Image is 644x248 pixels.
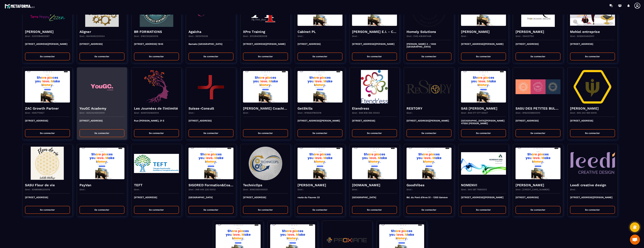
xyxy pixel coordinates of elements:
[189,53,233,60] button: Se connecter
[298,112,321,114] p: Siret : 91182637800018
[134,35,158,37] p: Siret : 91821302600019
[516,129,560,137] button: Se connecter
[461,206,506,214] button: Se connecter
[570,196,615,203] p: [STREET_ADDRESS][PERSON_NAME]
[570,112,597,114] p: Siret : 905 243 168 00010
[79,53,124,60] button: Se connecter
[461,183,506,187] h4: NOMENVI
[25,183,70,187] h4: SASU Fleur de vie
[407,43,451,50] p: [PERSON_NAME] 4 - 1400 [GEOGRAPHIC_DATA]
[407,112,413,114] p: Siret :
[407,106,451,111] h4: RESTORY
[243,112,249,114] p: Siret :
[516,206,560,214] button: Se connecter
[570,70,615,104] img: funnel-background
[298,29,342,34] h4: Cabinet PL
[352,188,358,191] p: Siret :
[243,53,288,60] button: Se connecter
[134,183,179,187] h4: TEFT
[25,53,70,60] button: Se connecter
[25,112,44,114] p: Siret : 1005770927
[516,183,560,187] h4: [PERSON_NAME]
[570,29,615,34] h4: Mehiel entreprise
[516,29,560,34] h4: [PERSON_NAME]
[298,53,342,60] button: Se connecter
[352,206,397,214] button: Se connecter
[134,206,179,214] button: Se connecter
[25,35,49,37] p: Siret : 52510184600067
[516,35,534,37] p: Siret : 394531750
[189,147,233,180] img: funnel-background
[134,70,179,104] img: funnel-background
[352,183,397,187] h4: [DOMAIN_NAME]
[25,206,70,214] button: Se connecter
[189,43,233,50] p: Bamako [GEOGRAPHIC_DATA]
[352,29,397,34] h4: [PERSON_NAME] E.I. - Cabinet Aequivalens
[79,119,124,127] p: [STREET_ADDRESS]
[134,119,179,127] p: Rue [PERSON_NAME], 21 E
[134,106,179,111] h4: Les Journées de l'intimité
[134,196,179,203] p: [STREET_ADDRESS]
[570,43,615,50] p: [STREET_ADDRESS]
[79,147,124,180] img: funnel-background
[461,35,467,37] p: Siret :
[516,43,560,50] p: [STREET_ADDRESS]
[570,119,615,127] p: [STREET_ADDRESS]
[79,29,124,34] h4: Aligner
[243,147,288,180] img: funnel-background
[407,188,413,191] p: Siret :
[570,106,615,111] h4: [PERSON_NAME]
[516,70,560,104] img: funnel-background
[298,196,342,203] p: route du Fauvex 33
[189,29,233,34] h4: Agaïcha
[352,106,397,111] h4: Etendress
[407,206,451,214] button: Se connecter
[134,53,179,60] button: Se connecter
[516,147,560,180] img: funnel-background
[461,29,506,34] h4: [PERSON_NAME]
[570,35,594,37] p: Siret : 92956154600011
[189,119,233,127] p: [STREET_ADDRESS]
[189,188,216,191] p: Siret : 948 445 226 00012
[461,196,506,203] p: [STREET_ADDRESS][PERSON_NAME]
[25,29,70,34] h4: [PERSON_NAME]
[298,129,342,137] button: Se connecter
[407,129,451,137] button: Se connecter
[243,35,267,37] p: Siret : 91328461800018
[189,206,233,214] button: Se connecter
[298,70,342,104] img: funnel-background
[461,129,506,137] button: Se connecter
[243,196,288,203] p: [STREET_ADDRESS]
[407,183,451,187] h4: GoodVibes
[79,183,124,187] h4: PsyVan
[407,196,451,203] p: Bd. du Pont d'Arve 51 - 1205 Geneve
[243,106,288,111] h4: [PERSON_NAME] Coaching & Development
[461,70,506,104] img: funnel-background
[79,35,105,37] p: Siret : 84416062200024
[407,29,451,34] h4: Homely Solutions
[461,53,506,60] button: Se connecter
[25,70,70,104] img: funnel-background
[407,70,451,104] img: funnel-background
[298,35,304,37] p: Siret :
[25,119,70,127] p: [STREET_ADDRESS]
[5,3,35,9] img: logo
[243,206,288,214] button: Se connecter
[352,53,397,60] button: Se connecter
[243,43,288,50] p: [STREET_ADDRESS][PERSON_NAME]
[352,43,397,50] p: [STREET_ADDRESS][PERSON_NAME]
[516,188,549,191] p: Siret : [CREDIT_CARD_NUMBER]
[352,70,397,104] img: funnel-background
[352,119,397,127] p: [STREET_ADDRESS]
[407,119,451,127] p: [STREET_ADDRESS][PERSON_NAME]
[407,53,451,60] button: Se connecter
[243,129,288,137] button: Se connecter
[298,106,342,111] h4: GetSkills
[189,196,233,203] p: [GEOGRAPHIC_DATA]
[298,183,342,187] h4: [PERSON_NAME]
[630,235,640,245] a: Open chat
[570,188,576,191] p: Siret :
[570,53,615,60] button: Se connecter
[352,35,358,37] p: Siret :
[461,188,487,191] p: Siret : 943 587 75800013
